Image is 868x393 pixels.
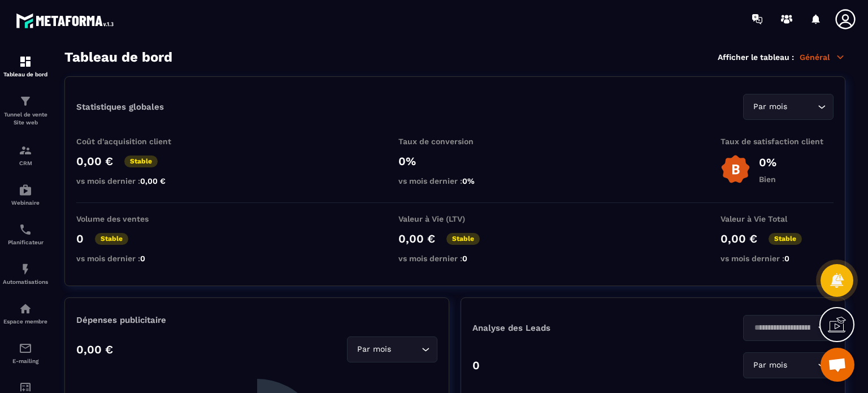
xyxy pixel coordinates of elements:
[76,137,189,146] p: Coût d'acquisition client
[789,101,815,113] input: Search for option
[743,352,834,378] div: Search for option
[462,254,467,263] span: 0
[76,232,84,245] p: 0
[19,183,32,197] img: automations
[721,214,834,223] p: Valeur à Vie Total
[789,359,815,372] input: Search for option
[743,315,834,341] div: Search for option
[3,71,48,77] p: Tableau de bord
[750,359,789,372] span: Par mois
[3,175,48,214] a: automationsautomationsWebinaire
[398,214,511,223] p: Valeur à Vie (LTV)
[800,52,845,62] p: Général
[3,86,48,135] a: formationformationTunnel de vente Site web
[3,358,48,364] p: E-mailing
[19,342,32,355] img: email
[124,156,158,167] p: Stable
[743,94,834,120] div: Search for option
[462,176,475,185] span: 0%
[354,343,393,356] span: Par mois
[721,254,834,263] p: vs mois dernier :
[750,322,815,334] input: Search for option
[398,154,511,168] p: 0%
[19,262,32,276] img: automations
[784,254,789,263] span: 0
[76,102,164,112] p: Statistiques globales
[3,214,48,254] a: schedulerschedulerPlanificateur
[769,233,802,245] p: Stable
[398,232,435,245] p: 0,00 €
[3,46,48,86] a: formationformationTableau de bord
[3,111,48,127] p: Tunnel de vente Site web
[140,254,145,263] span: 0
[16,10,118,31] img: logo
[759,175,776,184] p: Bien
[3,254,48,293] a: automationsautomationsAutomatisations
[759,156,776,169] p: 0%
[19,55,32,68] img: formation
[19,302,32,316] img: automations
[140,176,166,185] span: 0,00 €
[398,137,511,146] p: Taux de conversion
[76,343,113,356] p: 0,00 €
[19,223,32,236] img: scheduler
[19,144,32,157] img: formation
[76,254,189,263] p: vs mois dernier :
[3,333,48,373] a: emailemailE-mailing
[398,176,511,185] p: vs mois dernier :
[3,318,48,325] p: Espace membre
[393,343,419,356] input: Search for option
[446,233,480,245] p: Stable
[472,359,480,372] p: 0
[721,232,757,245] p: 0,00 €
[76,176,189,185] p: vs mois dernier :
[472,323,653,333] p: Analyse des Leads
[398,254,511,263] p: vs mois dernier :
[76,214,189,223] p: Volume des ventes
[750,101,789,113] span: Par mois
[3,160,48,166] p: CRM
[721,154,750,184] img: b-badge-o.b3b20ee6.svg
[3,200,48,206] p: Webinaire
[721,137,834,146] p: Taux de satisfaction client
[76,315,437,325] p: Dépenses publicitaire
[95,233,128,245] p: Stable
[718,53,794,62] p: Afficher le tableau :
[3,279,48,285] p: Automatisations
[821,348,854,382] div: Ouvrir le chat
[347,336,437,362] div: Search for option
[3,135,48,175] a: formationformationCRM
[19,94,32,108] img: formation
[3,293,48,333] a: automationsautomationsEspace membre
[64,49,172,65] h3: Tableau de bord
[3,239,48,245] p: Planificateur
[76,154,113,168] p: 0,00 €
